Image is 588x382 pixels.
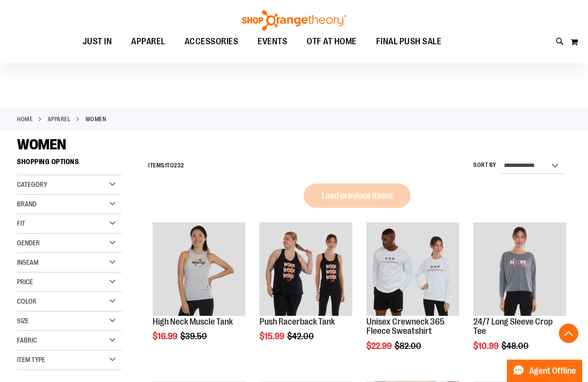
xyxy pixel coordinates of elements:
span: 1 [165,162,167,169]
button: Load previous items [304,183,411,208]
span: $42.00 [287,331,315,341]
span: $39.50 [180,331,208,341]
a: Product image for High Neck Muscle Tank [153,222,245,317]
div: product [148,218,250,366]
span: ACCESSORIES [185,31,239,53]
img: Product image for Unisex Crewneck 365 Fleece Sweatshirt [366,222,459,315]
span: $82.00 [395,341,423,351]
a: Product image for 24/7 Long Sleeve Crop Tee [473,222,566,317]
a: Product image for Push Racerback Tank [259,222,352,317]
span: EVENTS [258,31,287,53]
span: $48.00 [502,341,530,351]
span: Inseam [17,258,38,266]
img: Product image for High Neck Muscle Tank [153,222,245,315]
a: High Neck Muscle Tank [153,317,233,327]
span: Category [17,181,47,188]
strong: Shopping Options [17,153,121,175]
img: Shop Orangetheory [241,10,347,31]
span: Fabric [17,336,37,344]
div: product [362,218,464,376]
span: Brand [17,200,36,208]
span: Price [17,278,33,286]
span: Load previous items [322,191,393,200]
img: Product image for 24/7 Long Sleeve Crop Tee [473,222,566,315]
div: product [255,218,357,366]
span: $15.99 [259,331,286,341]
a: Push Racerback Tank [259,317,335,327]
a: 24/7 Long Sleeve Crop Tee [473,317,553,336]
a: APPAREL [48,115,71,124]
span: Color [17,297,36,305]
span: $22.99 [366,341,393,351]
span: JUST IN [83,31,112,53]
span: $10.99 [473,341,500,351]
span: WOMEN [17,136,66,153]
span: APPAREL [131,31,165,53]
a: Home [17,115,33,124]
span: Agent Offline [529,366,576,376]
h2: Items to [148,158,184,173]
span: Fit [17,219,25,227]
button: Back To Top [559,324,578,343]
img: Product image for Push Racerback Tank [259,222,352,315]
strong: WOMEN [86,115,106,124]
span: $16.99 [153,331,179,341]
label: Sort By [473,161,497,169]
span: OTF AT HOME [307,31,357,53]
button: Agent Offline [507,360,582,382]
span: Item Type [17,356,45,364]
a: Unisex Crewneck 365 Fleece Sweatshirt [366,317,445,336]
span: 232 [174,162,184,169]
span: Gender [17,239,40,247]
div: product [468,218,571,376]
a: Product image for Unisex Crewneck 365 Fleece Sweatshirt [366,222,459,317]
span: Size [17,317,29,325]
span: FINAL PUSH SALE [376,31,442,53]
